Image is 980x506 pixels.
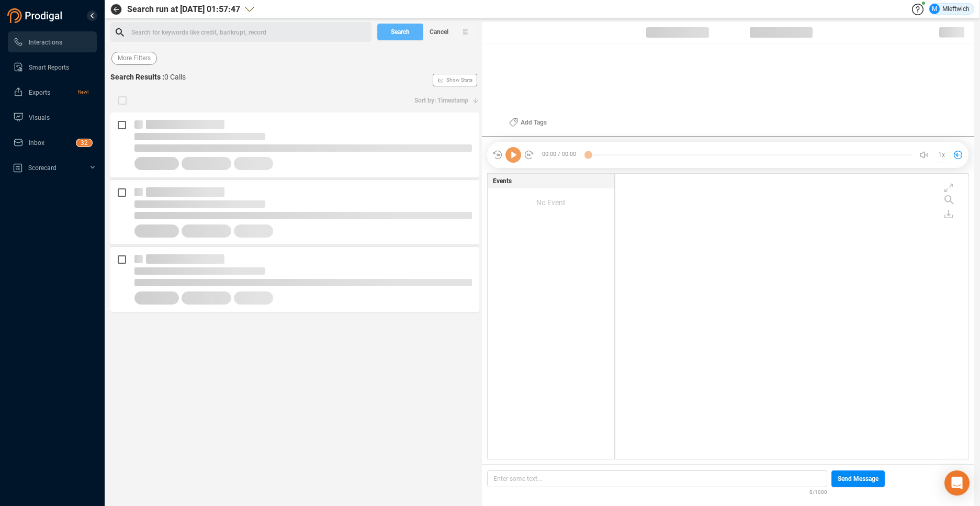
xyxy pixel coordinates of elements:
[13,31,88,52] a: Interactions
[78,82,88,103] span: New!
[831,470,885,487] button: Send Message
[13,132,88,153] a: Inbox
[488,188,614,217] div: No Event
[534,147,588,163] span: 00:00 / 00:00
[118,52,151,65] span: More Filters
[29,89,50,96] span: Exports
[521,114,547,131] span: Add Tags
[76,139,92,147] sup: 32
[29,114,50,121] span: Visuals
[423,24,455,40] button: Cancel
[446,17,472,143] span: Show Stats
[164,73,186,81] span: 0 Calls
[111,52,157,65] button: More Filters
[81,139,84,150] p: 3
[28,164,57,172] span: Scorecard
[8,132,97,153] li: Inbox
[7,8,65,23] img: prodigal-logo
[8,57,97,77] li: Smart Reports
[84,139,88,150] p: 2
[503,114,553,131] button: Add Tags
[29,64,69,71] span: Smart Reports
[127,3,240,16] span: Search run at [DATE] 01:57:47
[929,4,970,14] div: Mleftwich
[433,74,477,86] button: Show Stats
[932,4,937,14] span: M
[938,147,945,163] span: 1x
[408,92,479,109] button: Sort by: Timestamp
[493,176,512,186] span: Events
[8,107,97,128] li: Visuals
[430,24,448,40] span: Cancel
[13,107,88,128] a: Visuals
[944,470,970,496] div: Open Intercom Messenger
[838,470,878,487] span: Send Message
[621,176,968,458] div: grid
[13,57,88,77] a: Smart Reports
[809,487,827,496] span: 0/1000
[8,31,97,52] li: Interactions
[29,39,62,46] span: Interactions
[934,148,949,162] button: 1x
[13,82,88,103] a: ExportsNew!
[8,82,97,103] li: Exports
[110,73,164,81] span: Search Results :
[29,139,44,147] span: Inbox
